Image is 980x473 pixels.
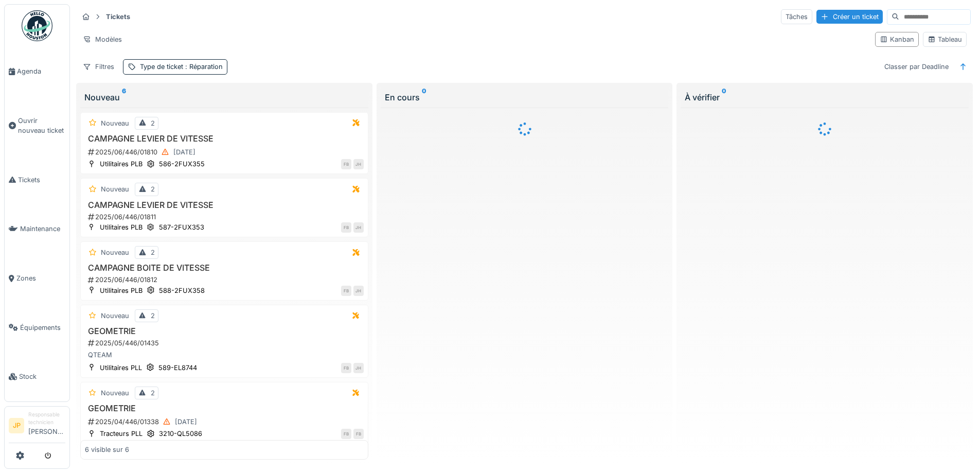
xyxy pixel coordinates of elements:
div: Nouveau [101,184,129,194]
div: 588-2FUX358 [159,286,205,295]
div: FB [341,363,351,373]
strong: Tickets [102,12,134,22]
div: Utilitaires PLB [100,286,142,295]
span: Stock [19,372,65,381]
div: JH [353,222,364,233]
img: Badge_color-CXgf-gQk.svg [22,10,52,41]
span: Équipements [20,323,65,332]
div: Classer par Deadline [880,59,953,74]
h3: CAMPAGNE LEVIER DE VITESSE [85,134,364,144]
div: Utilitaires PLL [100,363,142,373]
li: JP [9,418,24,433]
span: Maintenance [20,224,65,234]
div: 2 [151,118,155,128]
div: FB [341,429,351,439]
div: À vérifier [685,91,965,103]
div: Type de ticket [140,62,223,72]
div: 2 [151,388,155,398]
div: FB [341,159,351,169]
li: [PERSON_NAME] [28,411,65,441]
sup: 0 [722,91,726,103]
div: 2025/06/446/01810 [87,146,364,159]
a: Stock [5,352,69,401]
div: 2025/05/446/01435 [87,338,364,348]
div: [DATE] [173,147,195,157]
a: Ouvrir nouveau ticket [5,96,69,155]
div: 589-EL8744 [158,363,197,373]
a: Équipements [5,303,69,353]
div: Kanban [880,34,914,44]
sup: 6 [122,91,126,103]
div: Utilitaires PLB [100,222,142,232]
a: Maintenance [5,204,69,254]
a: Tickets [5,155,69,205]
div: [DATE] [175,417,197,427]
div: 586-2FUX355 [159,159,205,169]
div: 3210-QL5086 [159,429,202,439]
div: FB [341,286,351,296]
a: Zones [5,254,69,303]
div: Tâches [781,9,812,24]
span: Tickets [18,175,65,185]
div: 2025/06/446/01812 [87,275,364,285]
div: 2 [151,248,155,257]
div: 6 visible sur 6 [85,445,129,454]
div: JH [353,363,364,373]
div: JH [353,286,364,296]
a: JP Responsable technicien[PERSON_NAME] [9,411,65,443]
div: Nouveau [101,311,129,321]
sup: 0 [422,91,426,103]
h3: GEOMETRIE [85,326,364,336]
div: FB [341,222,351,233]
div: Nouveau [101,388,129,398]
div: Tracteurs PLL [100,429,142,439]
div: 2025/04/446/01338 [87,415,364,428]
div: Nouveau [84,91,364,103]
div: 2 [151,311,155,321]
div: Responsable technicien [28,411,65,427]
div: Créer un ticket [816,10,883,24]
h3: GEOMETRIE [85,404,364,413]
div: 587-2FUX353 [159,222,204,232]
span: Ouvrir nouveau ticket [18,116,65,135]
div: FB [353,429,364,439]
a: Agenda [5,47,69,96]
span: : Réparation [183,63,223,71]
div: Nouveau [101,248,129,257]
div: JH [353,159,364,169]
div: Filtres [78,59,119,74]
div: Tableau [928,34,962,44]
h3: CAMPAGNE LEVIER DE VITESSE [85,200,364,210]
div: En cours [385,91,665,103]
span: Agenda [17,66,65,76]
h3: CAMPAGNE BOITE DE VITESSE [85,263,364,273]
div: QTEAM [85,350,364,360]
span: Zones [16,273,65,283]
div: 2025/06/446/01811 [87,212,364,222]
div: Modèles [78,32,127,47]
div: Nouveau [101,118,129,128]
div: 2 [151,184,155,194]
div: Utilitaires PLB [100,159,142,169]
